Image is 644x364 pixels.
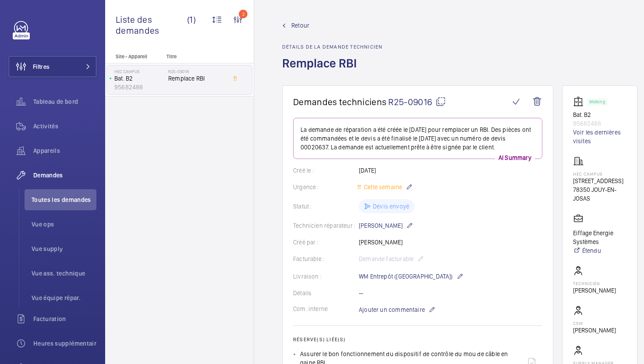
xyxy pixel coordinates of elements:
[359,305,425,314] span: Ajouter un commentaire
[33,97,96,106] span: Tableau de bord
[573,128,626,145] a: Voir les dernières visites
[32,269,96,278] span: Vue ass. technique
[573,96,587,107] img: elevator.svg
[388,96,446,107] span: R25-09016
[282,55,382,85] h1: Remplace RBI
[168,74,226,83] span: Remplace RBI
[291,21,309,30] span: Retour
[166,53,224,60] p: Titre
[573,110,626,119] p: Bat. B2
[573,281,616,286] p: Technicien
[32,220,96,229] span: Vue ops
[114,74,165,83] p: Bat. B2
[33,146,96,155] span: Appareils
[573,326,616,335] p: [PERSON_NAME]
[589,100,605,103] p: Working
[293,96,386,107] span: Demandes techniciens
[573,119,626,128] p: 95682488
[301,125,535,152] p: La demande de réparation a été créée le [DATE] pour remplacer un RBI. Des pièces ont été commandé...
[362,184,402,191] span: Cette semaine
[359,220,413,231] p: [PERSON_NAME]
[9,56,96,77] button: Filtres
[33,315,96,323] span: Facturation
[32,244,96,253] span: Vue supply
[293,336,542,343] h2: Réserve(s) liée(s)
[573,185,626,203] p: 78350 JOUY-EN-JOSAS
[105,53,163,60] p: Site - Appareil
[114,83,165,92] p: 95682488
[32,195,96,204] span: Toutes les demandes
[573,177,626,185] p: [STREET_ADDRESS]
[116,14,187,36] span: Liste des demandes
[33,122,96,131] span: Activités
[573,286,616,295] p: [PERSON_NAME]
[573,246,626,255] a: Étendu
[33,171,96,180] span: Demandes
[32,293,96,302] span: Vue équipe répar.
[573,171,626,177] p: HEC CAMPUS
[114,69,165,74] p: HEC CAMPUS
[282,44,382,50] h2: Détails de la demande technicien
[33,339,96,348] span: Heures supplémentaires
[495,153,535,162] p: AI Summary
[168,69,226,74] h2: R25-09016
[573,321,616,326] p: CSM
[359,271,464,282] p: WM Entrepôt ([GEOGRAPHIC_DATA])
[33,62,50,71] span: Filtres
[573,229,626,246] p: Eiffage Energie Systèmes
